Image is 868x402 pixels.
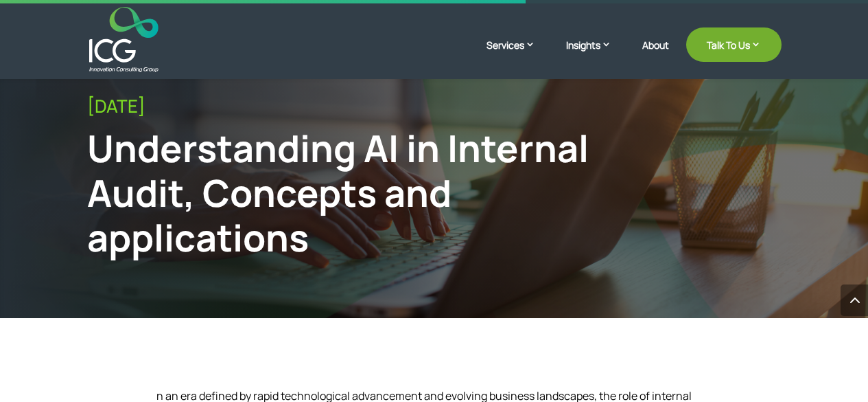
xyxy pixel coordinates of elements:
div: Understanding AI in Internal Audit, Concepts and applications [87,126,622,259]
a: About [642,40,669,72]
a: Services [486,38,549,72]
div: [DATE] [87,96,782,117]
img: ICG [89,7,159,72]
a: Talk To Us [686,27,782,62]
a: Insights [566,38,625,72]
